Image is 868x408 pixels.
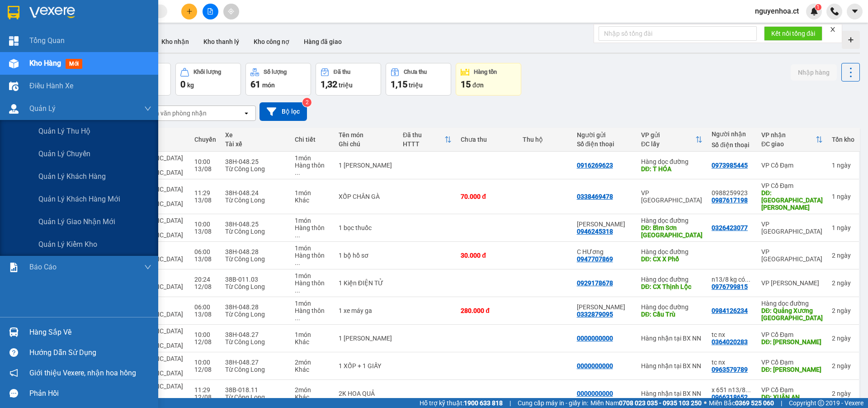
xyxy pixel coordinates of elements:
div: 0916269623 [577,162,613,169]
div: 1 món [295,300,330,307]
div: Chọn văn phòng nhận [144,109,207,118]
sup: 1 [815,4,821,10]
div: Từ Công Long [225,338,286,346]
div: DĐ: XUÂN MỸ [761,366,823,373]
div: 1 [832,162,854,169]
div: 13/08 [194,311,216,318]
span: món [262,82,275,89]
button: Kho nhận [154,31,196,53]
div: Hàng thông thường [295,162,330,176]
div: Tồn kho [832,136,854,143]
div: Từ Công Long [225,394,286,401]
div: 10:00 [194,331,216,338]
div: Hàng thông thường [295,307,330,322]
div: Hàng thông thường [295,279,330,294]
div: VP [PERSON_NAME] [761,279,823,287]
div: 1 Kiện ĐIỆN TỬ [339,279,394,287]
button: aim [223,4,239,19]
img: logo-vxr [8,6,19,19]
div: Chưa thu [404,69,427,75]
div: Từ Công Long [225,283,286,290]
div: Hàng nhận tại BX NN [641,362,703,370]
span: ⚪️ [704,401,707,405]
div: 38H-048.24 [225,189,286,197]
div: VP Cổ Đạm [761,331,823,338]
span: notification [9,369,18,377]
div: Hàng sắp về [29,326,151,339]
span: | [509,398,511,408]
span: ngày [837,390,851,397]
div: Đã thu [334,69,350,75]
th: Toggle SortBy [398,128,456,152]
span: 1,15 [391,79,407,90]
strong: 0708 023 035 - 0935 103 250 [619,399,702,407]
span: Điều hành xe [29,80,73,91]
div: 2 món [295,359,330,366]
span: triệu [339,82,353,89]
div: Từ Công Long [225,311,286,318]
div: 0326423077 [712,224,748,231]
div: 13/08 [194,197,216,204]
div: tc nx [712,359,752,366]
div: C HƯơng [577,248,632,255]
span: ngày [837,193,851,200]
div: 2 [832,335,854,342]
div: DĐ: XUÂN AN [761,394,823,401]
sup: 2 [302,98,311,107]
strong: 0369 525 060 [735,399,774,407]
div: XỐP CHÂN GÀ [339,193,394,200]
div: 1 món [295,217,330,224]
div: ĐC giao [761,140,816,148]
button: Số lượng61món [245,63,311,96]
div: Hàng dọc đường [641,276,703,283]
div: 0364020283 [712,338,748,346]
div: VP Cổ Đạm [761,182,823,189]
span: Kho hàng [29,59,61,67]
div: 0000000000 [577,335,613,342]
span: 0 [180,79,185,90]
div: 1 xe máy ga [339,307,394,314]
div: 12/08 [194,394,216,401]
div: 11:29 [194,189,216,197]
span: kg [187,82,194,89]
span: Quản Lý [29,103,56,114]
div: Từ Công Long [225,255,286,263]
div: Người nhận [712,130,752,138]
div: 1 món [295,331,330,338]
span: close [830,26,836,33]
div: 0947707869 [577,255,613,263]
span: Quản lý khách hàng mới [38,193,120,205]
button: Hàng đã giao [297,31,349,53]
span: ... [295,314,300,322]
span: question-circle [9,348,18,357]
div: 1 BAO RAU [339,162,394,169]
div: DĐ: Bỉm Sơn Thanh Hóa [641,224,703,239]
div: 30.000 đ [461,252,514,259]
div: 38H-048.27 [225,359,286,366]
div: 2 [832,362,854,370]
span: Tổng Quan [29,35,65,46]
div: Người gửi [577,131,632,139]
div: 0338469478 [577,193,613,200]
div: 0946245318 [577,228,613,235]
div: 38H-048.28 [225,248,286,255]
div: 0332879095 [577,311,613,318]
span: triệu [409,82,423,89]
div: 2 món [295,386,330,394]
div: 0000000000 [577,390,613,397]
span: down [144,264,151,271]
div: 0973985445 [712,162,748,169]
div: 10:00 [194,221,216,228]
img: solution-icon [9,263,19,272]
span: đơn [472,82,484,89]
span: Báo cáo [29,261,57,273]
div: Tài xế [225,140,286,148]
span: Kết nối tổng đài [771,29,815,38]
button: file-add [203,4,218,19]
div: Từ Công Long [225,228,286,235]
span: copyright [818,400,824,406]
button: Bộ lọc [259,102,307,121]
span: ... [745,276,750,283]
div: 1 món [295,189,330,197]
span: plus [186,8,193,14]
